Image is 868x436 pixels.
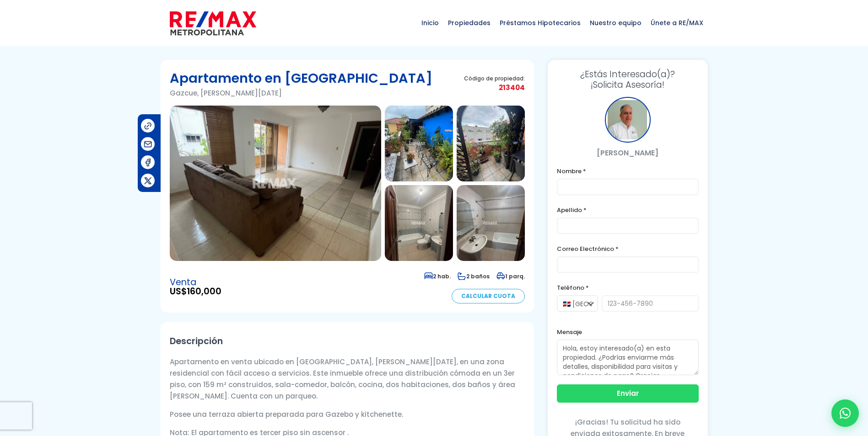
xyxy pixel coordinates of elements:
img: Compartir [143,139,153,149]
span: Inicio [417,9,443,37]
h2: Descripción [170,331,525,351]
span: US$ [170,287,221,296]
label: Nombre * [557,165,699,177]
span: 2 baños [458,272,490,280]
p: [PERSON_NAME] [557,147,699,159]
img: Compartir [143,176,153,186]
span: Nuestro equipo [585,9,646,37]
span: Únete a RE/MAX [646,9,708,37]
div: Enrique Perez [605,97,651,143]
p: Gazcue, [PERSON_NAME][DATE] [170,87,432,99]
span: Propiedades [443,9,495,37]
a: Calcular Cuota [452,289,525,303]
img: Apartamento en Gazcue [457,185,525,261]
label: Apellido * [557,204,699,216]
label: Mensaje [557,326,699,338]
span: 160,000 [187,285,221,298]
span: Venta [170,278,221,287]
span: 213404 [464,82,525,93]
img: Apartamento en Gazcue [385,185,453,261]
p: Posee una terraza abierta preparada para Gazebo y kitchenette. [170,409,525,420]
img: Apartamento en Gazcue [385,106,453,181]
button: Enviar [557,384,699,403]
h1: Apartamento en [GEOGRAPHIC_DATA] [170,69,432,87]
img: Apartamento en Gazcue [170,106,381,261]
label: Correo Electrónico * [557,243,699,255]
p: Apartamento en venta ubicado en [GEOGRAPHIC_DATA], [PERSON_NAME][DATE], en una zona residencial c... [170,356,525,402]
input: 123-456-7890 [602,295,699,312]
span: 2 hab. [424,272,451,280]
img: remax-metropolitana-logo [170,10,256,37]
span: Préstamos Hipotecarios [495,9,585,37]
h3: ¡Solicita Asesoría! [557,69,699,90]
span: Código de propiedad: [464,75,525,82]
img: Compartir [143,158,153,167]
label: Teléfono * [557,282,699,293]
textarea: Hola, estoy interesado(a) en esta propiedad. ¿Podrías enviarme más detalles, disponibilidad para ... [557,340,699,375]
span: ¿Estás Interesado(a)? [557,69,699,80]
img: Compartir [143,121,153,131]
span: 1 parq. [496,272,525,280]
img: Apartamento en Gazcue [457,106,525,181]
